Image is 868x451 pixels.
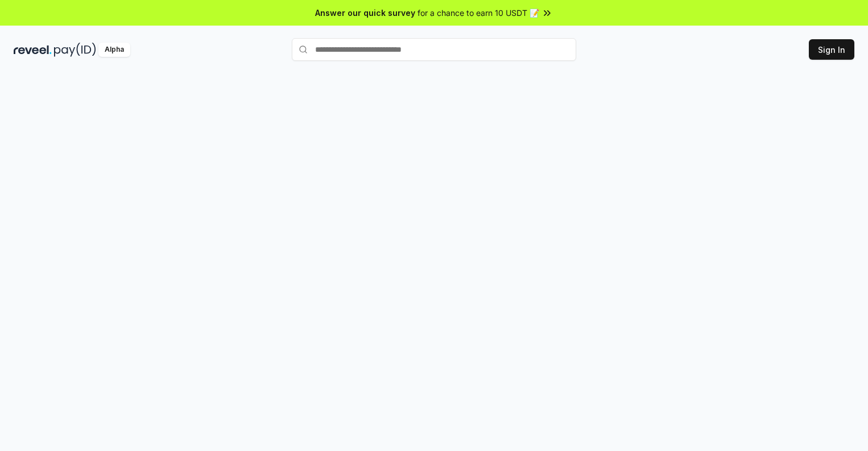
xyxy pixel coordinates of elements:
[809,39,854,60] button: Sign In
[418,7,539,19] span: for a chance to earn 10 USDT 📝
[54,43,96,57] img: pay_id
[98,43,130,57] div: Alpha
[315,7,415,19] span: Answer our quick survey
[14,43,52,57] img: reveel_dark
